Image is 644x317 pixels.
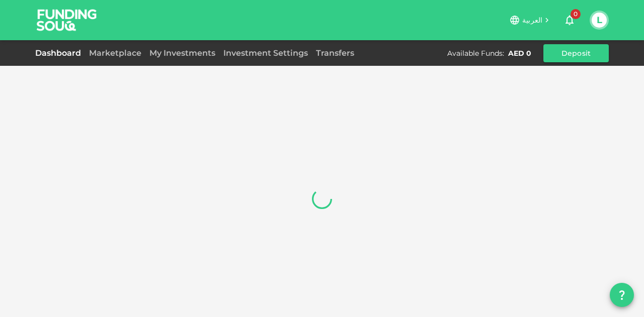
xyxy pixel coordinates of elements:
[592,13,607,28] button: L
[559,10,580,30] button: 0
[610,283,634,307] button: question
[35,48,85,58] a: Dashboard
[85,48,145,58] a: Marketplace
[312,48,358,58] a: Transfers
[447,48,504,58] div: Available Funds :
[508,48,531,58] div: AED 0
[522,16,542,25] span: العربية
[219,48,312,58] a: Investment Settings
[543,44,609,62] button: Deposit
[145,48,219,58] a: My Investments
[571,9,581,19] span: 0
